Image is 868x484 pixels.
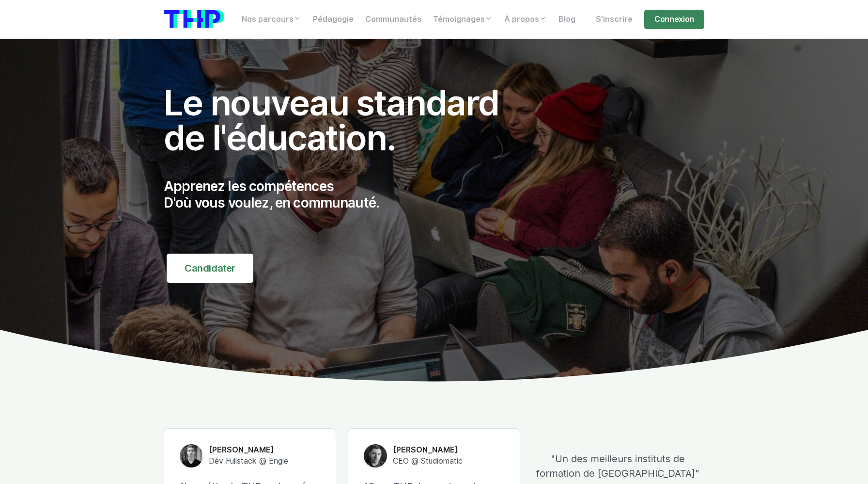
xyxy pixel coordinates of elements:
[164,85,520,155] h1: Le nouveau standard de l'éducation.
[180,444,203,468] img: Titouan
[236,10,307,29] a: Nos parcours
[427,10,498,29] a: Témoignages
[209,456,288,466] span: Dév Fullstack @ Engie
[167,254,253,283] a: Candidater
[364,444,387,468] img: Anthony
[553,10,581,29] a: Blog
[498,10,553,29] a: À propos
[393,445,463,455] h6: [PERSON_NAME]
[644,10,704,29] a: Connexion
[359,10,427,29] a: Communautés
[164,10,224,28] img: logo
[307,10,359,29] a: Pédagogie
[164,178,520,211] p: Apprenez les compétences D'où vous voulez, en communauté.
[590,10,638,29] a: S'inscrire
[209,445,288,455] h6: [PERSON_NAME]
[532,452,704,481] p: "Un des meilleurs instituts de formation de [GEOGRAPHIC_DATA]"
[393,456,463,466] span: CEO @ Studiomatic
